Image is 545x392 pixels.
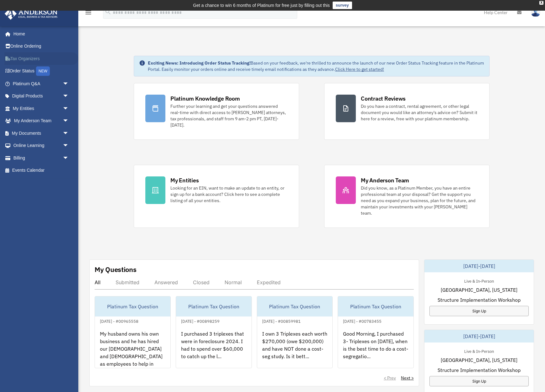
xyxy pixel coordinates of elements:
[148,60,484,72] div: Based on your feedback, we're thrilled to announce the launch of our new Order Status Tracking fe...
[193,279,210,285] div: Closed
[4,127,78,139] a: My Documentsarrow_drop_down
[4,152,78,164] a: Billingarrow_drop_down
[361,95,406,102] div: Contract Reviews
[95,317,143,324] div: [DATE] - #00965558
[459,277,499,284] div: Live & In-Person
[4,40,78,53] a: Online Ordering
[85,11,92,16] a: menu
[170,185,288,204] div: Looking for an EIN, want to make an update to an entity, or sign up for a bank account? Click her...
[170,103,288,128] div: Further your learning and get your questions answered real-time with direct access to [PERSON_NAM...
[95,325,170,374] div: My husband owns his own business and he has hired our [DEMOGRAPHIC_DATA] and [DEMOGRAPHIC_DATA] a...
[361,185,478,216] div: Did you know, as a Platinum Member, you have an entire professional team at your disposal? Get th...
[338,296,413,316] div: Platinum Tax Question
[63,115,75,128] span: arrow_drop_down
[63,102,75,115] span: arrow_drop_down
[438,366,521,374] span: Structure Implementation Workshop
[4,164,78,177] a: Events Calendar
[4,115,78,127] a: My Anderson Teamarrow_drop_down
[338,317,387,324] div: [DATE] - #00783455
[257,296,333,316] div: Platinum Tax Question
[95,265,137,274] div: My Questions
[63,77,75,90] span: arrow_drop_down
[539,1,543,5] div: close
[176,317,225,324] div: [DATE] - #00898259
[148,60,251,66] strong: Exciting News: Introducing Order Status Tracking!
[4,28,75,40] a: Home
[170,176,199,184] div: My Entities
[459,348,499,354] div: Live & In-Person
[36,66,50,76] div: NEW
[424,260,534,272] div: [DATE]-[DATE]
[429,376,529,386] a: Sign Up
[225,279,242,285] div: Normal
[429,306,529,316] a: Sign Up
[338,325,413,374] div: Good Morning, I purchased 3- Triplexes on [DATE], when is the best time to do a cost-segregatio...
[424,330,534,342] div: [DATE]-[DATE]
[134,165,299,228] a: My Entities Looking for an EIN, want to make an update to an entity, or sign up for a bank accoun...
[63,139,75,152] span: arrow_drop_down
[257,279,281,285] div: Expedited
[63,152,75,165] span: arrow_drop_down
[333,2,352,9] a: survey
[3,8,60,20] img: Anderson Advisors Platinum Portal
[441,286,517,294] span: [GEOGRAPHIC_DATA], [US_STATE]
[4,65,78,78] a: Order StatusNEW
[4,139,78,152] a: Online Learningarrow_drop_down
[441,356,517,364] span: [GEOGRAPHIC_DATA], [US_STATE]
[257,296,333,368] a: Platinum Tax Question[DATE] - #00859981I own 3 Triplexes each worth $270,000 (owe $200,000) and h...
[257,317,306,324] div: [DATE] - #00859981
[4,77,78,90] a: Platinum Q&Aarrow_drop_down
[116,279,139,285] div: Submitted
[105,8,112,15] i: search
[4,102,78,115] a: My Entitiesarrow_drop_down
[63,90,75,103] span: arrow_drop_down
[176,296,252,368] a: Platinum Tax Question[DATE] - #00898259I purchased 3 triplexes that were in foreclosure 2024. I h...
[193,2,330,9] div: Get a chance to win 6 months of Platinum for free just by filling out this
[531,8,540,17] img: User Pic
[154,279,178,285] div: Answered
[170,95,240,102] div: Platinum Knowledge Room
[95,296,170,316] div: Platinum Tax Question
[438,296,521,304] span: Structure Implementation Workshop
[95,279,101,285] div: All
[324,165,490,228] a: My Anderson Team Did you know, as a Platinum Member, you have an entire professional team at your...
[176,325,252,374] div: I purchased 3 triplexes that were in foreclosure 2024. I had to spend over $60,000 to catch up th...
[257,325,333,374] div: I own 3 Triplexes each worth $270,000 (owe $200,000) and have NOT done a cost-seg study. Is it be...
[63,127,75,140] span: arrow_drop_down
[338,296,414,368] a: Platinum Tax Question[DATE] - #00783455Good Morning, I purchased 3- Triplexes on [DATE], when is ...
[176,296,252,316] div: Platinum Tax Question
[361,103,478,122] div: Do you have a contract, rental agreement, or other legal document you would like an attorney's ad...
[335,66,384,72] a: Click Here to get started!
[4,90,78,102] a: Digital Productsarrow_drop_down
[134,83,299,140] a: Platinum Knowledge Room Further your learning and get your questions answered real-time with dire...
[95,296,171,368] a: Platinum Tax Question[DATE] - #00965558My husband owns his own business and he has hired our [DEM...
[324,83,490,140] a: Contract Reviews Do you have a contract, rental agreement, or other legal document you would like...
[4,52,78,65] a: Tax Organizers
[85,9,92,16] i: menu
[361,176,409,184] div: My Anderson Team
[401,375,414,381] a: Next >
